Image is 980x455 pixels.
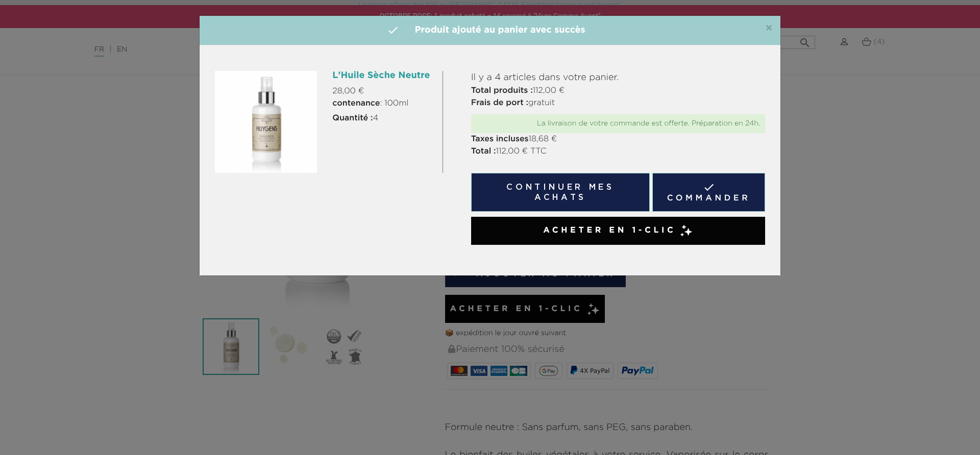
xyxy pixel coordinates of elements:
[471,135,529,143] strong: Taxes incluses
[332,85,434,97] p: 28,00 €
[652,173,765,212] a: Commander
[332,71,434,81] h6: L'Huile Sèche Neutre
[332,114,373,122] strong: Quantité :
[332,97,408,110] span: : 100ml
[471,71,765,85] p: Il y a 4 articles dans votre panier.
[471,99,528,107] strong: Frais de port :
[207,23,773,37] h4: Produit ajouté au panier avec succès
[471,147,496,156] strong: Total :
[471,133,765,145] p: 18,68 €
[471,145,765,158] p: 112,00 € TTC
[765,22,773,35] span: ×
[215,71,317,173] img: L'HUILE SÈCHE 100ml neutre
[471,97,765,109] p: gratuit
[476,119,760,128] div: La livraison de votre commande est offerte. Préparation en 24h.
[332,112,434,124] p: 4
[471,173,650,212] button: Continuer mes achats
[471,85,765,97] p: 112,00 €
[332,99,380,108] strong: contenance
[471,87,533,95] strong: Total produits :
[765,22,773,35] button: Close
[387,24,399,36] i: 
